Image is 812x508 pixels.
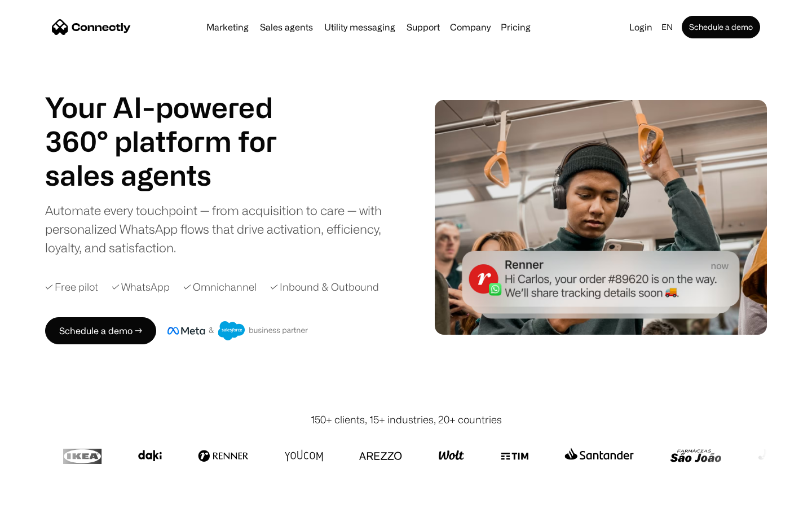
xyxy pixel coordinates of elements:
[682,16,760,38] a: Schedule a demo
[45,317,156,344] a: Schedule a demo →
[202,23,253,32] a: Marketing
[496,23,535,32] a: Pricing
[270,279,379,295] div: ✓ Inbound & Outbound
[45,90,304,158] h1: Your AI-powered 360° platform for
[183,279,257,295] div: ✓ Omnichannel
[661,19,673,35] div: en
[402,23,444,32] a: Support
[450,19,491,35] div: Company
[45,279,98,295] div: ✓ Free pilot
[112,279,170,295] div: ✓ WhatsApp
[23,488,68,504] ul: Language list
[11,487,68,504] aside: Language selected: English
[167,321,308,340] img: Meta and Salesforce business partner badge.
[255,23,317,32] a: Sales agents
[320,23,400,32] a: Utility messaging
[625,19,657,35] a: Login
[311,412,502,427] div: 150+ clients, 15+ industries, 20+ countries
[45,201,400,257] div: Automate every touchpoint — from acquisition to care — with personalized WhatsApp flows that driv...
[45,158,304,192] h1: sales agents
